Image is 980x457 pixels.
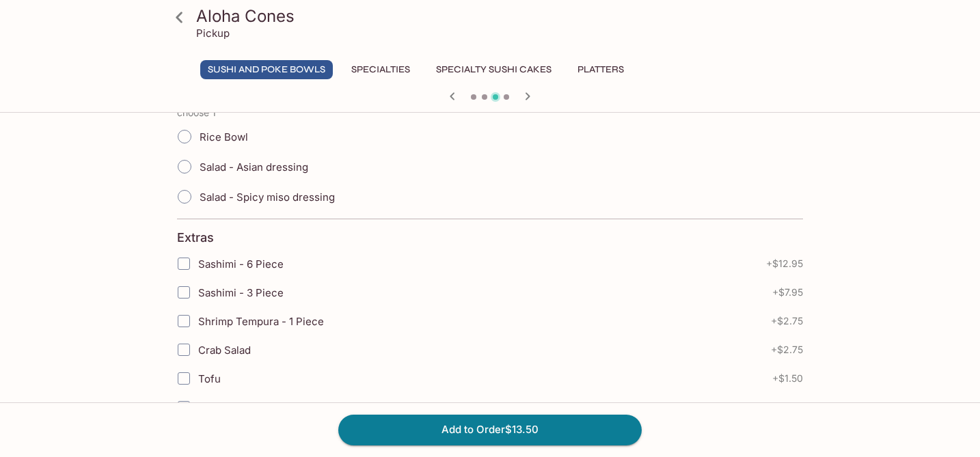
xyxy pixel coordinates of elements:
[198,315,324,328] span: Shrimp Tempura - 1 Piece
[344,60,418,79] button: Specialties
[428,60,559,79] button: Specialty Sushi Cakes
[200,161,308,174] span: Salad - Asian dressing
[200,130,248,143] span: Rice Bowl
[766,258,803,269] span: + $12.95
[200,60,333,79] button: Sushi and Poke Bowls
[198,286,284,299] span: Sashimi - 3 Piece
[196,5,807,27] h3: Aloha Cones
[771,316,803,327] span: + $2.75
[198,401,240,414] span: Avocado
[200,191,335,204] span: Salad - Spicy miso dressing
[177,230,214,245] h4: Extras
[198,372,221,385] span: Tofu
[196,27,230,40] p: Pickup
[198,344,251,357] span: Crab Salad
[570,60,631,79] button: Platters
[177,107,803,118] p: choose 1
[338,415,642,445] button: Add to Order$13.50
[198,258,284,271] span: Sashimi - 6 Piece
[771,344,803,355] span: + $2.75
[772,373,803,384] span: + $1.50
[772,287,803,298] span: + $7.95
